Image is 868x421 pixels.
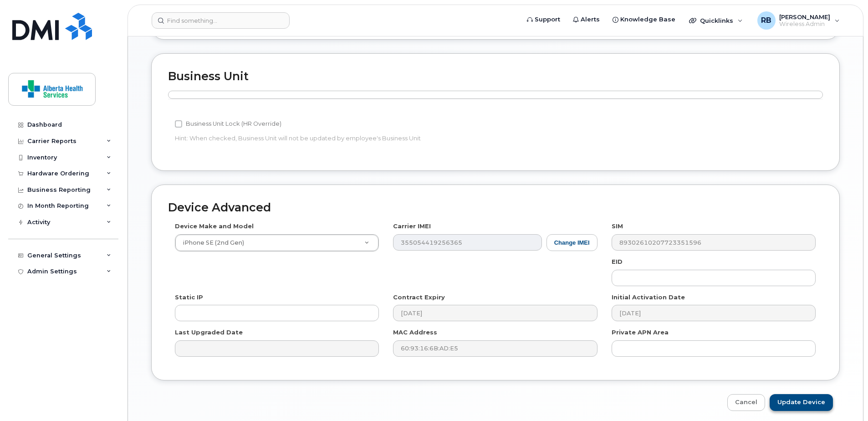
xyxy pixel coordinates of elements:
h2: Business Unit [168,70,823,83]
label: Initial Activation Date [612,293,685,302]
a: iPhone SE (2nd Gen) [175,235,378,251]
label: Device Make and Model [175,222,254,231]
span: iPhone SE (2nd Gen) [178,239,244,247]
span: Knowledge Base [620,15,675,24]
label: Private APN Area [612,328,669,337]
span: Support [535,15,560,24]
a: Support [521,10,567,29]
input: Find something... [152,12,290,29]
div: Quicklinks [683,11,749,30]
label: Contract Expiry [393,293,445,302]
span: Quicklinks [700,17,733,24]
a: Cancel [727,394,765,411]
label: Last Upgraded Date [175,328,243,337]
label: Carrier IMEI [393,222,431,231]
label: Static IP [175,293,203,302]
input: Business Unit Lock (HR Override) [175,120,182,128]
label: SIM [612,222,623,231]
span: Alerts [581,15,600,24]
a: Knowledge Base [606,10,682,29]
h2: Device Advanced [168,201,823,214]
div: Ryan Ballesteros [751,11,846,30]
label: MAC Address [393,328,437,337]
label: Business Unit Lock (HR Override) [175,118,281,129]
span: Wireless Admin [779,21,830,28]
label: EID [612,257,623,266]
span: RB [761,15,771,26]
p: Hint: When checked, Business Unit will not be updated by employee's Business Unit [175,134,597,143]
span: [PERSON_NAME] [779,13,830,21]
a: Alerts [567,10,606,29]
button: Change IMEI [546,234,597,251]
input: Update Device [770,394,833,411]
